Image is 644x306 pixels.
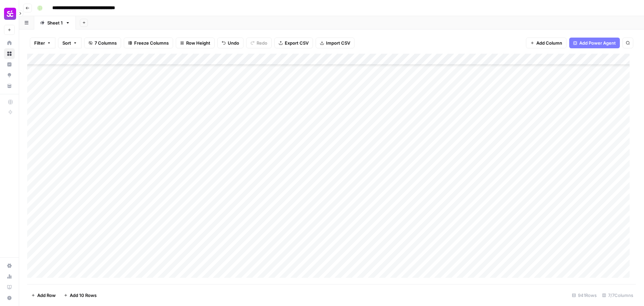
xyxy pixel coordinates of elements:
[569,290,599,301] div: 941 Rows
[217,38,244,48] button: Undo
[34,16,76,30] a: Sheet 1
[4,282,15,293] a: Learning Hub
[536,40,562,46] span: Add Column
[4,38,15,48] a: Home
[4,5,15,22] button: Workspace: Smartcat
[4,271,15,282] a: Usage
[599,290,636,301] div: 7/7 Columns
[4,260,15,271] a: Settings
[47,19,63,26] div: Sheet 1
[62,40,71,46] span: Sort
[4,59,15,70] a: Insights
[95,40,117,46] span: 7 Columns
[60,290,101,301] button: Add 10 Rows
[30,38,55,48] button: Filter
[526,38,567,48] button: Add Column
[257,40,267,46] span: Redo
[4,81,15,91] a: Your Data
[70,292,97,299] span: Add 10 Rows
[228,40,239,46] span: Undo
[34,40,45,46] span: Filter
[27,290,60,301] button: Add Row
[176,38,215,48] button: Row Height
[58,38,82,48] button: Sort
[316,38,355,48] button: Import CSV
[274,38,313,48] button: Export CSV
[246,38,272,48] button: Redo
[37,292,56,299] span: Add Row
[84,38,121,48] button: 7 Columns
[579,40,616,46] span: Add Power Agent
[4,48,15,59] a: Browse
[4,8,16,20] img: Smartcat Logo
[326,40,350,46] span: Import CSV
[285,40,309,46] span: Export CSV
[4,293,15,303] button: Help + Support
[134,40,169,46] span: Freeze Columns
[569,38,620,48] button: Add Power Agent
[124,38,173,48] button: Freeze Columns
[4,70,15,81] a: Opportunities
[186,40,210,46] span: Row Height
